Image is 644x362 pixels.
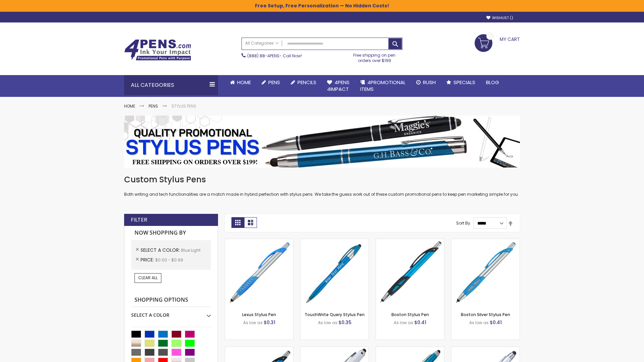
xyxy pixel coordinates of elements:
[242,38,282,49] a: All Categories
[441,75,481,90] a: Specials
[301,347,369,352] a: Kimberly Logo Stylus Pens-LT-Blue
[453,79,475,86] span: Specials
[181,247,201,253] span: Blue Light
[247,53,302,59] span: - Call Now!
[149,103,158,109] a: Pens
[451,239,520,244] a: Boston Silver Stylus Pen-Blue - Light
[376,239,444,307] img: Boston Stylus Pen-Blue - Light
[338,319,352,326] span: $0.35
[490,319,502,326] span: $0.41
[171,103,196,109] strong: Stylus Pens
[451,239,520,307] img: Boston Silver Stylus Pen-Blue - Light
[124,174,520,197] div: Both writing and tech functionalities are a match made in hybrid perfection with stylus pens. We ...
[305,312,365,317] a: TouchWrite Query Stylus Pen
[360,79,406,93] span: 4PROMOTIONAL ITEMS
[486,15,513,20] a: Wishlist
[394,320,413,325] span: As low as
[141,247,181,253] span: Select A Color
[231,217,244,228] strong: Grid
[376,239,444,244] a: Boston Stylus Pen-Blue - Light
[135,273,161,283] a: Clear All
[301,239,369,307] img: TouchWrite Query Stylus Pen-Blue Light
[141,256,155,263] span: Price
[131,216,147,224] strong: Filter
[225,75,256,90] a: Home
[376,347,444,352] a: Lory Metallic Stylus Pen-Blue - Light
[264,319,275,326] span: $0.31
[256,75,285,90] a: Pens
[285,75,322,90] a: Pencils
[298,79,316,86] span: Pencils
[268,79,280,86] span: Pens
[346,50,403,63] div: Free shipping on pen orders over $199
[414,319,426,326] span: $0.41
[451,347,520,352] a: Silver Cool Grip Stylus Pen-Blue - Light
[456,220,470,226] label: Sort By
[461,312,510,317] a: Boston Silver Stylus Pen
[243,320,263,325] span: As low as
[131,226,211,240] strong: Now Shopping by
[225,239,293,307] img: Lexus Stylus Pen-Blue - Light
[124,103,135,109] a: Home
[138,275,158,281] span: Clear All
[469,320,489,325] span: As low as
[155,257,183,263] span: $0.00 - $0.99
[124,174,520,185] h1: Custom Stylus Pens
[124,39,191,61] img: 4Pens Custom Pens and Promotional Products
[225,239,293,244] a: Lexus Stylus Pen-Blue - Light
[124,116,520,168] img: Stylus Pens
[301,239,369,244] a: TouchWrite Query Stylus Pen-Blue Light
[131,307,211,318] div: Select A Color
[322,75,355,97] a: 4Pens4impact
[486,79,499,86] span: Blog
[411,75,441,90] a: Rush
[481,75,504,90] a: Blog
[423,79,436,86] span: Rush
[245,41,279,46] span: All Categories
[225,347,293,352] a: Lexus Metallic Stylus Pen-Blue - Light
[242,312,276,317] a: Lexus Stylus Pen
[237,79,251,86] span: Home
[247,53,279,59] a: (888) 88-4PENS
[131,293,211,307] strong: Shopping Options
[391,312,429,317] a: Boston Stylus Pen
[355,75,411,97] a: 4PROMOTIONALITEMS
[327,79,350,93] span: 4Pens 4impact
[124,75,218,95] div: All Categories
[318,320,337,325] span: As low as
